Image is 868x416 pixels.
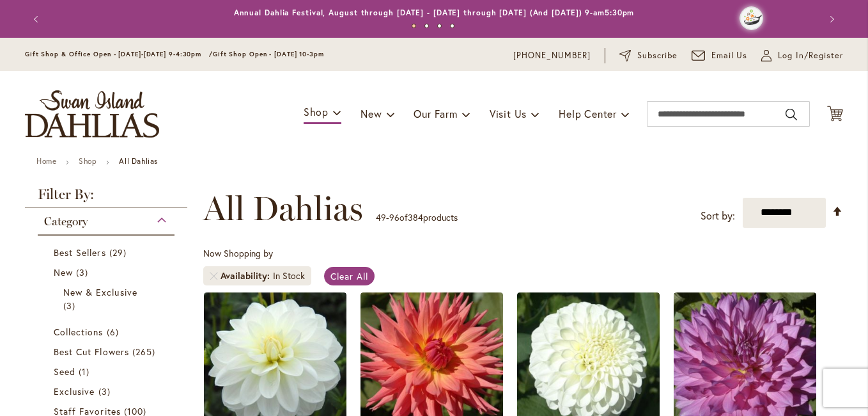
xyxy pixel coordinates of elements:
[54,385,162,398] a: Exclusive
[76,266,91,279] span: 3
[36,156,56,166] a: Home
[330,270,368,282] span: Clear All
[54,326,104,338] span: Collections
[79,156,97,166] a: Shop
[376,207,458,228] p: - of products
[63,285,152,312] a: New &amp; Exclusive
[98,385,114,398] span: 3
[79,365,93,378] span: 1
[513,49,591,62] a: [PHONE_NUMBER]
[54,345,162,358] a: Best Cut Flowers
[818,6,843,32] button: Next
[54,365,75,378] span: Seed
[490,107,527,120] span: Visit Us
[54,346,129,358] span: Best Cut Flowers
[54,246,106,259] span: Best Sellers
[701,204,735,228] label: Sort by:
[437,24,442,28] button: 3 of 4
[273,269,305,282] div: In Stock
[376,211,386,223] span: 49
[54,325,162,339] a: Collections
[221,269,273,282] span: Availability
[203,247,273,259] span: Now Shopping by
[412,24,416,28] button: 1 of 4
[54,246,162,259] a: Best Sellers
[234,8,635,17] a: Annual Dahlia Festival, August through [DATE] - [DATE] through [DATE] (And [DATE]) 9-am5:30pm
[54,365,162,378] a: Seed
[119,156,158,166] strong: All Dahlias
[63,286,137,298] span: New & Exclusive
[711,49,748,62] span: Email Us
[761,49,843,62] a: Log In/Register
[692,49,748,62] a: Email Us
[210,272,217,280] a: Remove Availability In Stock
[559,107,617,120] span: Help Center
[109,246,130,259] span: 29
[637,49,678,62] span: Subscribe
[54,385,95,397] span: Exclusive
[54,266,162,279] a: New
[360,107,382,120] span: New
[63,299,79,312] span: 3
[414,107,457,120] span: Our Farm
[44,214,88,228] span: Category
[304,105,329,118] span: Shop
[107,325,122,339] span: 6
[25,50,213,58] span: Gift Shop & Office Open - [DATE]-[DATE] 9-4:30pm /
[424,24,429,28] button: 2 of 4
[389,211,399,223] span: 96
[778,49,843,62] span: Log In/Register
[132,345,159,358] span: 265
[213,50,324,58] span: Gift Shop Open - [DATE] 10-3pm
[324,267,375,285] a: Clear All
[25,6,50,32] button: Previous
[408,211,423,223] span: 384
[54,266,73,278] span: New
[619,49,678,62] a: Subscribe
[25,188,187,208] strong: Filter By:
[203,189,363,228] span: All Dahlias
[25,90,159,138] a: store logo
[450,24,454,28] button: 4 of 4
